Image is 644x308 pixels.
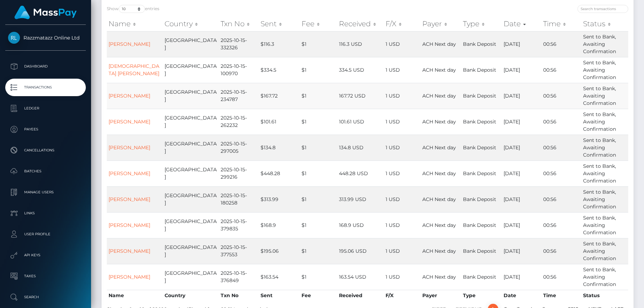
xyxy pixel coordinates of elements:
p: API Keys [8,250,83,260]
span: Razzmatazz Online Ltd [5,35,86,41]
td: $163.54 [259,264,299,290]
td: Sent to Bank, Awaiting Confirmation [581,57,628,83]
a: Dashboard [5,58,86,75]
p: Transactions [8,82,83,93]
td: 134.8 USD [337,135,384,160]
td: Bank Deposit [461,212,502,238]
td: Sent to Bank, Awaiting Confirmation [581,135,628,160]
a: API Keys [5,246,86,264]
img: MassPay Logo [14,6,77,19]
td: 2025-10-15-299216 [219,160,259,186]
p: Search [8,292,83,302]
span: ACH Next day [422,222,456,228]
span: ACH Next day [422,248,456,254]
span: ACH Next day [422,119,456,125]
th: Time: activate to sort column ascending [541,17,581,31]
td: 101.61 USD [337,109,384,135]
td: 00:56 [541,264,581,290]
p: Dashboard [8,61,83,72]
td: Sent to Bank, Awaiting Confirmation [581,238,628,264]
td: [GEOGRAPHIC_DATA] [163,57,219,83]
th: Received [337,290,384,301]
span: ACH Next day [422,170,456,177]
th: Fee: activate to sort column ascending [300,17,338,31]
span: ACH Next day [422,144,456,151]
td: Sent to Bank, Awaiting Confirmation [581,109,628,135]
td: Sent to Bank, Awaiting Confirmation [581,186,628,212]
th: Txn No: activate to sort column ascending [219,17,259,31]
span: ACH Next day [422,274,456,280]
td: Bank Deposit [461,238,502,264]
td: [GEOGRAPHIC_DATA] [163,83,219,109]
img: Razzmatazz Online Ltd [8,32,20,44]
td: 00:56 [541,186,581,212]
td: [DATE] [502,186,541,212]
td: $1 [300,160,338,186]
td: 334.5 USD [337,57,384,83]
td: 116.3 USD [337,31,384,57]
td: 1 USD [384,238,421,264]
a: User Profile [5,225,86,243]
td: Bank Deposit [461,109,502,135]
td: 2025-10-15-376849 [219,264,259,290]
select: Showentries [119,5,145,13]
td: $1 [300,135,338,160]
td: 2025-10-15-180258 [219,186,259,212]
th: Received: activate to sort column ascending [337,17,384,31]
th: F/X: activate to sort column ascending [384,17,421,31]
td: $448.28 [259,160,299,186]
td: 2025-10-15-332326 [219,31,259,57]
td: 1 USD [384,186,421,212]
span: ACH Next day [422,93,456,99]
td: [GEOGRAPHIC_DATA] [163,160,219,186]
a: Links [5,205,86,222]
th: F/X [384,290,421,301]
td: $1 [300,57,338,83]
td: 448.28 USD [337,160,384,186]
td: 168.9 USD [337,212,384,238]
a: [PERSON_NAME] [109,41,150,47]
td: $1 [300,264,338,290]
td: [DATE] [502,109,541,135]
td: [DATE] [502,238,541,264]
td: 313.99 USD [337,186,384,212]
td: $1 [300,31,338,57]
td: $334.5 [259,57,299,83]
td: Bank Deposit [461,31,502,57]
input: Search transactions [577,5,628,13]
td: $1 [300,212,338,238]
th: Status: activate to sort column ascending [581,17,628,31]
a: [DEMOGRAPHIC_DATA] [PERSON_NAME] [109,63,159,77]
td: [DATE] [502,212,541,238]
td: [GEOGRAPHIC_DATA] [163,212,219,238]
p: Cancellations [8,145,83,156]
a: Taxes [5,267,86,285]
td: [GEOGRAPHIC_DATA] [163,135,219,160]
td: [DATE] [502,83,541,109]
td: Sent to Bank, Awaiting Confirmation [581,212,628,238]
td: 2025-10-15-234787 [219,83,259,109]
td: Bank Deposit [461,57,502,83]
th: Name: activate to sort column ascending [107,17,163,31]
td: 1 USD [384,31,421,57]
td: 1 USD [384,135,421,160]
td: Bank Deposit [461,160,502,186]
td: 2025-10-15-377553 [219,238,259,264]
td: [DATE] [502,160,541,186]
a: [PERSON_NAME] [109,170,150,177]
td: $116.3 [259,31,299,57]
th: Sent [259,290,299,301]
th: Time [541,290,581,301]
a: [PERSON_NAME] [109,222,150,228]
th: Date [502,290,541,301]
td: Sent to Bank, Awaiting Confirmation [581,83,628,109]
td: [DATE] [502,31,541,57]
a: Ledger [5,100,86,117]
td: 2025-10-15-379835 [219,212,259,238]
td: 1 USD [384,160,421,186]
span: ACH Next day [422,67,456,73]
td: [DATE] [502,57,541,83]
td: $167.72 [259,83,299,109]
td: 1 USD [384,109,421,135]
a: Search [5,288,86,306]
